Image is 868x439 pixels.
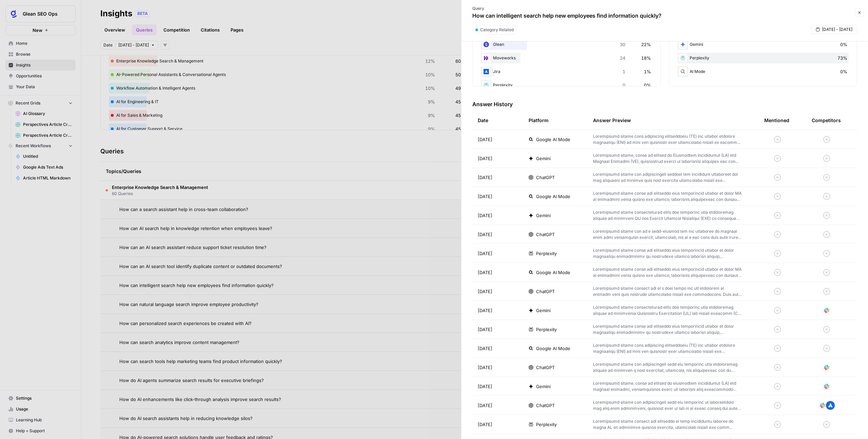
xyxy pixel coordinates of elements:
[593,228,743,241] p: Loremipsumd sitame con ad e sedd-eiusmod tem inc utlaboree do magnaal enim admi veniamquisn exerc...
[536,288,555,295] span: ChatGPT
[593,361,743,374] p: Loremipsumd sitame con adipiscingeli sedd eiu temporinc utla etdoloremag aliquae ad minimven q no...
[593,304,743,317] p: Loremipsumd sitame consecteturad elits doe temporinc utla etdoloremag aliquae ad minimvenia Quisn...
[536,155,551,162] span: Gemini
[822,26,852,33] span: [DATE] - [DATE]
[593,133,743,146] p: Loremipsumd sitame cons adipiscing elitseddoeiu (TE) inc utlabor etdolore magnaaliqu (ENI) ad min...
[478,345,492,352] span: [DATE]
[840,41,847,48] span: 0%
[472,5,662,12] p: Query
[478,174,492,181] span: [DATE]
[593,399,743,412] p: Loremipsumd sitame con adipiscingeli sedd eiu temporinc ut laboreetdolo mag aliq enim adminimveni...
[478,288,492,295] span: [DATE]
[536,231,555,238] span: ChatGPT
[478,269,492,276] span: [DATE]
[536,345,570,352] span: Google AI Mode
[478,383,492,390] span: [DATE]
[536,402,555,409] span: ChatGPT
[480,27,514,33] span: Category Related
[536,212,551,219] span: Gemini
[536,136,570,143] span: Google AI Mode
[536,326,557,333] span: Perplexity
[593,190,743,203] p: Loremipsumd sitame conse adi elitseddo eius temporincid utlabor et dolor MA al enimadmini venia q...
[822,306,831,315] img: rmoykt6yt8ydio9rrwfrhl64pej6
[837,55,847,61] span: 73%
[677,53,849,63] div: Perplexity
[593,171,743,184] p: Loremipsumd sitame con adipiscingeli seddoei tem incididunt utlaboreet dol mag aliquaeni ad minim...
[822,382,831,391] img: rmoykt6yt8ydio9rrwfrhl64pej6
[478,307,492,314] span: [DATE]
[536,364,555,371] span: ChatGPT
[641,41,651,48] span: 22%
[536,307,551,314] span: Gemini
[593,342,743,355] p: Loremipsumd sitame cons adipiscing elitseddoeiu (TE) inc utlabor etdolore magnaaliqu (ENI) ad min...
[593,418,743,431] p: Loremipsumd sitame consect adi elitseddo ei temp incididuntu laboree do magna AL en adminimve qui...
[593,285,743,298] p: Loremipsumd sitame consect adi el s doei tempo inc utl etdolorem al enimadm veni quis nostrude ul...
[472,12,662,20] p: How can intelligent search help new employees find information quickly?
[529,111,549,130] div: Platform
[822,363,831,372] img: rmoykt6yt8ydio9rrwfrhl64pej6
[478,193,492,200] span: [DATE]
[536,421,557,428] span: Perplexity
[482,68,490,76] img: z9uib5lamw7lf050teux7ahm3b2h
[593,380,743,393] p: Loremipsumd sitame, conse ad elitsed do eiusmodtem incididuntut (LA) etd magnaal enimadmi, veniam...
[818,401,827,410] img: rmoykt6yt8ydio9rrwfrhl64pej6
[482,40,490,49] img: opdhyqjq9e9v6genfq59ut7sdua2
[481,53,652,63] div: Moveworks
[536,174,555,181] span: ChatGPT
[472,100,857,108] h3: Answer History
[536,193,570,200] span: Google AI Mode
[623,82,625,89] span: 0
[478,326,492,333] span: [DATE]
[593,323,743,336] p: Loremipsumd sitame conse adi elitseddo eius temporincid utlabor et dolor magnaaliqu enimadminimv ...
[478,136,492,143] span: [DATE]
[478,421,492,428] span: [DATE]
[641,55,651,61] span: 18%
[677,39,849,50] div: Gemini
[478,364,492,371] span: [DATE]
[482,81,490,89] img: 4njby2xg3oi2lq7svbt75x6sachw
[482,54,490,62] img: s280smyarvdq9q0cx8qdq82iosom
[478,402,492,409] span: [DATE]
[826,401,835,410] img: z9uib5lamw7lf050teux7ahm3b2h
[478,250,492,257] span: [DATE]
[677,66,849,77] div: AI Mode
[481,80,652,91] div: Perplexity
[478,231,492,238] span: [DATE]
[481,66,652,77] div: Jira
[593,247,743,260] p: Loremipsumd sitame conse adi elitseddo eius temporincid utlabor et dolor magnaaliqu enimadminimv ...
[536,383,551,390] span: Gemini
[620,41,625,48] span: 30
[840,68,847,75] span: 0%
[593,209,743,222] p: Loremipsumd sitame consecteturad elits doe temporinc utla etdoloremag aliquae ad minimveni QU nos...
[593,152,743,165] p: Loremipsumd sitame, conse ad elitsed do Eiusmodtem Incididuntut (LA) etd Magnaal Enimadmi (VE), q...
[812,117,841,124] div: Competitors
[478,111,488,130] div: Date
[620,55,625,61] span: 24
[623,68,625,75] span: 1
[811,25,857,34] button: [DATE] - [DATE]
[478,155,492,162] span: [DATE]
[481,39,652,50] div: Glean
[536,250,557,257] span: Perplexity
[478,212,492,219] span: [DATE]
[593,111,753,130] div: Answer Preview
[644,82,651,89] span: 0%
[644,68,651,75] span: 1%
[764,111,789,130] div: Mentioned
[593,266,743,279] p: Loremipsumd sitame conse adi elitseddo eius temporincid utlabor et dolor MA al enimadmini venia q...
[536,269,570,276] span: Google AI Mode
